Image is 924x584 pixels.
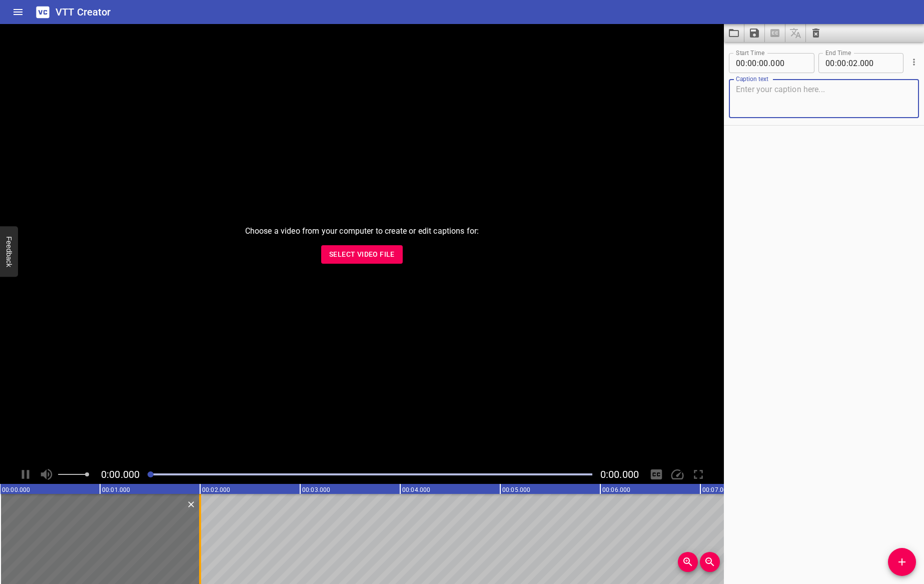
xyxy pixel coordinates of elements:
[102,486,130,493] text: 00:01.000
[329,248,395,261] span: Select Video File
[321,245,403,264] button: Select Video File
[600,468,639,480] span: Video Duration
[745,53,747,73] span: :
[907,49,919,75] div: Cue Options
[678,552,698,572] button: Zoom In
[736,53,745,73] input: 00
[744,24,765,42] button: Save captions to file
[245,225,479,237] p: Choose a video from your computer to create or edit captions for:
[810,27,822,39] svg: Clear captions
[668,465,687,484] div: Playback Speed
[768,53,770,73] span: .
[502,486,530,493] text: 00:05.000
[757,53,759,73] span: :
[785,24,806,42] span: Add some text to your captions to translate.
[765,24,785,42] span: Select a video in the pane to the left, then you can automatically extract captions.
[101,468,140,480] span: 0:00.000
[759,53,768,73] input: 00
[302,486,330,493] text: 00:03.000
[728,27,740,39] svg: Load captions from file
[747,53,757,73] input: 00
[700,552,720,572] button: Zoom Out
[825,53,835,73] input: 00
[56,4,111,20] h6: VTT Creator
[185,498,198,511] button: Delete
[2,486,30,493] text: 00:00.000
[689,465,708,484] div: Toggle Full Screen
[837,53,846,73] input: 00
[888,548,916,576] button: Add Cue
[724,24,744,42] button: Load captions from file
[846,53,848,73] span: :
[185,498,196,511] div: Delete Cue
[806,24,826,42] button: Clear captions
[602,486,630,493] text: 00:06.000
[647,465,666,484] div: Hide/Show Captions
[907,56,920,69] button: Cue Options
[835,53,837,73] span: :
[858,53,860,73] span: .
[702,486,730,493] text: 00:07.000
[402,486,430,493] text: 00:04.000
[860,53,896,73] input: 000
[148,473,592,475] div: Play progress
[748,27,760,39] svg: Save captions to file
[202,486,230,493] text: 00:02.000
[848,53,858,73] input: 02
[770,53,807,73] input: 000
